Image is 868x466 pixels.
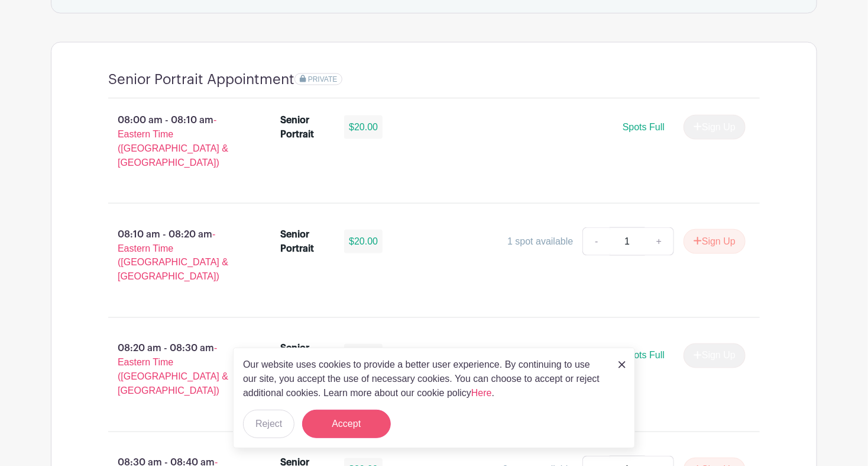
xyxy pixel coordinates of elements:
[684,229,746,254] button: Sign Up
[344,230,383,253] div: $20.00
[644,227,674,256] a: +
[89,223,262,289] p: 08:10 am - 08:20 am
[118,115,228,168] span: - Eastern Time ([GEOGRAPHIC_DATA] & [GEOGRAPHIC_DATA])
[582,227,610,256] a: -
[281,113,331,142] div: Senior Portrait
[302,410,391,438] button: Accept
[118,343,228,396] span: - Eastern Time ([GEOGRAPHIC_DATA] & [GEOGRAPHIC_DATA])
[118,229,228,282] span: - Eastern Time ([GEOGRAPHIC_DATA] & [GEOGRAPHIC_DATA])
[281,342,331,370] div: Senior Portrait
[281,227,331,256] div: Senior Portrait
[89,337,262,403] p: 08:20 am - 08:30 am
[623,122,665,132] span: Spots Full
[623,351,665,361] span: Spots Full
[308,75,338,83] span: PRIVATE
[507,234,573,249] div: 1 spot available
[89,108,262,175] p: 08:00 am - 08:10 am
[243,410,294,438] button: Reject
[243,358,606,400] p: Our website uses cookies to provide a better user experience. By continuing to use our site, you ...
[471,388,492,398] a: Here
[618,361,626,368] img: close_button-5f87c8562297e5c2d7936805f587ecaba9071eb48480494691a3f1689db116b3.svg
[344,344,383,368] div: $20.00
[344,115,383,139] div: $20.00
[108,71,294,88] h4: Senior Portrait Appointment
